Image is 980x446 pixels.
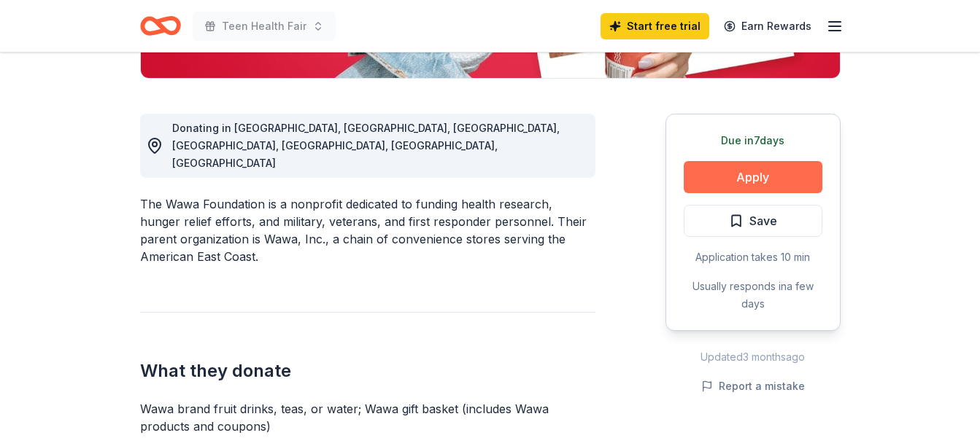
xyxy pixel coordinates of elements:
[140,195,595,265] div: The Wawa Foundation is a nonprofit dedicated to funding health research, hunger relief efforts, a...
[749,211,777,230] span: Save
[601,13,709,39] a: Start free trial
[140,400,595,435] div: Wawa brand fruit drinks, teas, or water; Wawa gift basket (includes Wawa products and coupons)
[193,12,336,41] button: Teen Health Fair
[701,377,805,395] button: Report a mistake
[684,161,822,193] button: Apply
[715,13,820,39] a: Earn Rewards
[684,205,822,237] button: Save
[140,359,595,383] h2: What they donate
[140,9,181,43] a: Home
[684,132,822,149] div: Due in 7 days
[222,17,306,35] span: Teen Health Fair
[684,278,822,313] div: Usually responds in a few days
[684,249,822,266] div: Application takes 10 min
[665,348,841,366] div: Updated 3 months ago
[172,122,560,169] span: Donating in [GEOGRAPHIC_DATA], [GEOGRAPHIC_DATA], [GEOGRAPHIC_DATA], [GEOGRAPHIC_DATA], [GEOGRAPH...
